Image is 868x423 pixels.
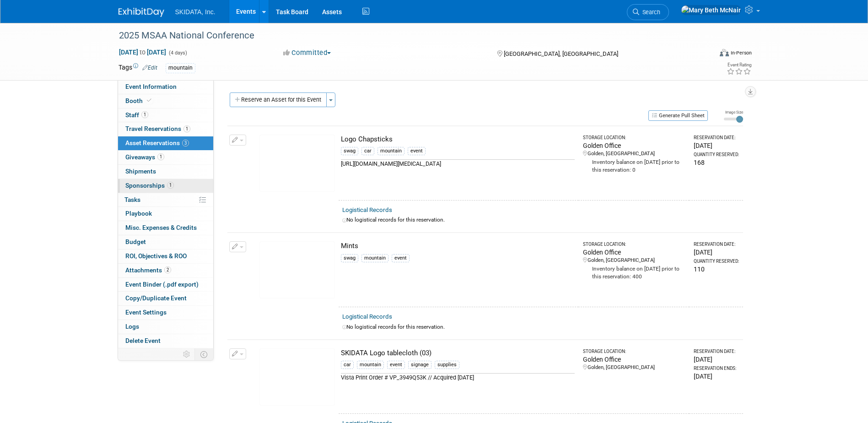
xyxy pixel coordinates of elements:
span: 2 [164,266,171,273]
div: [URL][DOMAIN_NAME][MEDICAL_DATA] [341,159,575,168]
a: Sponsorships1 [118,179,213,193]
span: Attachments [125,266,171,274]
a: Logistical Records [342,313,392,320]
a: Copy/Duplicate Event [118,292,213,305]
div: Storage Location: [583,241,686,248]
span: 3 [182,140,189,146]
div: [DATE] [694,141,739,150]
div: Storage Location: [583,348,686,355]
div: swag [341,147,358,155]
div: Golden Office [583,355,686,364]
div: Storage Location: [583,135,686,141]
a: ROI, Objectives & ROO [118,249,213,263]
div: No logistical records for this reservation. [342,323,739,331]
a: Playbook [118,207,213,221]
div: Quantity Reserved: [694,258,739,265]
td: Toggle Event Tabs [194,348,213,360]
a: Misc. Expenses & Credits [118,221,213,235]
div: [DATE] [694,372,739,381]
span: Copy/Duplicate Event [125,294,187,302]
div: event [387,361,405,369]
img: View Images [259,348,335,406]
span: Misc. Expenses & Credits [125,224,197,231]
button: Reserve an Asset for this Event [230,92,327,107]
img: Mary Beth McNair [681,5,741,15]
span: Budget [125,238,146,245]
div: swag [341,254,358,262]
span: Event Settings [125,309,167,316]
div: car [361,147,374,155]
a: Budget [118,235,213,249]
span: Playbook [125,210,152,217]
div: Reservation Date: [694,348,739,355]
a: Staff1 [118,108,213,122]
div: mountain [377,147,404,155]
td: Tags [119,63,157,73]
div: Event Format [658,48,752,61]
a: Asset Reservations3 [118,136,213,150]
a: Delete Event [118,334,213,348]
a: Search [627,4,669,20]
span: Travel Reservations [125,125,190,132]
span: Delete Event [125,337,161,344]
img: View Images [259,241,335,298]
a: Giveaways1 [118,151,213,164]
div: [DATE] [694,248,739,257]
i: Booth reservation complete [147,98,151,103]
span: 1 [167,182,174,189]
div: [DATE] [694,355,739,364]
div: Golden, [GEOGRAPHIC_DATA] [583,364,686,371]
div: Golden, [GEOGRAPHIC_DATA] [583,257,686,264]
span: Event Information [125,83,177,90]
div: In-Person [730,49,752,56]
a: Event Binder (.pdf export) [118,278,213,292]
button: Generate Pull Sheet [648,110,708,121]
span: Booth [125,97,153,104]
span: Logs [125,323,139,330]
div: 2025 MSAA National Conference [116,27,698,44]
div: Reservation Ends: [694,365,739,372]
div: car [341,361,354,369]
span: Giveaways [125,153,164,161]
div: mountain [357,361,384,369]
a: Tasks [118,193,213,207]
div: supplies [435,361,459,369]
div: 110 [694,265,739,274]
img: ExhibitDay [119,8,164,17]
div: 168 [694,158,739,167]
a: Event Settings [118,306,213,320]
div: Event Rating [727,63,751,67]
a: Event Information [118,80,213,94]
a: Travel Reservations1 [118,122,213,136]
div: event [408,147,426,155]
div: Golden, [GEOGRAPHIC_DATA] [583,150,686,157]
span: to [138,49,147,56]
div: Golden Office [583,141,686,150]
div: Inventory balance on [DATE] prior to this reservation: 400 [583,264,686,281]
div: signage [408,361,431,369]
a: Logistical Records [342,206,392,213]
div: No logistical records for this reservation. [342,216,739,224]
div: Vista Print Order # VP_3949Q53K // Acquired [DATE] [341,373,575,382]
div: Reservation Date: [694,135,739,141]
div: event [392,254,410,262]
div: mountain [361,254,388,262]
span: Shipments [125,168,156,175]
img: Format-Inperson.png [720,49,729,56]
span: Tasks [124,196,140,203]
a: Booth [118,94,213,108]
div: SKIDATA Logo tablecloth (03) [341,348,575,358]
div: Mints [341,241,575,251]
span: 1 [183,125,190,132]
div: Golden Office [583,248,686,257]
div: Logo Chapsticks [341,135,575,144]
span: [DATE] [DATE] [119,48,167,56]
img: View Images [259,135,335,192]
span: ROI, Objectives & ROO [125,252,187,260]
span: Search [639,9,660,16]
span: SKIDATA, Inc. [175,8,216,16]
span: (4 days) [168,50,187,56]
span: Staff [125,111,148,119]
div: Inventory balance on [DATE] prior to this reservation: 0 [583,157,686,174]
a: Shipments [118,165,213,179]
